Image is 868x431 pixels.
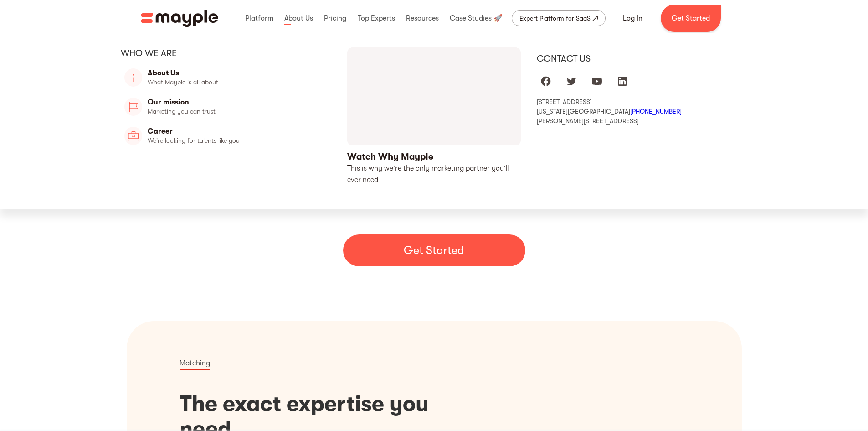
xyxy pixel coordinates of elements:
[347,47,521,186] a: open lightbox
[343,234,525,266] a: Get Started
[243,4,276,33] div: Platform
[540,76,551,87] img: facebook logo
[630,108,682,115] a: [PHONE_NUMBER]
[180,358,210,370] p: Matching
[404,4,441,33] div: Resources
[282,4,315,33] div: About Us
[562,72,580,90] a: Mayple at Twitter
[355,4,397,33] div: Top Experts
[121,47,332,59] div: Who we are
[588,72,606,90] a: Mayple at Youtube
[612,7,653,29] a: Log In
[141,10,218,27] a: home
[519,13,591,24] div: Expert Platform for SaaS
[613,72,632,90] a: Mayple at LinkedIn
[322,4,349,33] div: Pricing
[617,76,628,87] img: linkedIn
[661,5,721,32] a: Get Started
[537,98,748,125] div: [STREET_ADDRESS] [US_STATE][GEOGRAPHIC_DATA] [PERSON_NAME][STREET_ADDRESS]
[141,10,218,27] img: Mayple logo
[512,10,606,26] a: Expert Platform for SaaS
[566,76,577,87] img: twitter logo
[591,76,602,87] img: youtube logo
[537,72,555,90] a: Mayple at Facebook
[537,53,748,65] div: Contact us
